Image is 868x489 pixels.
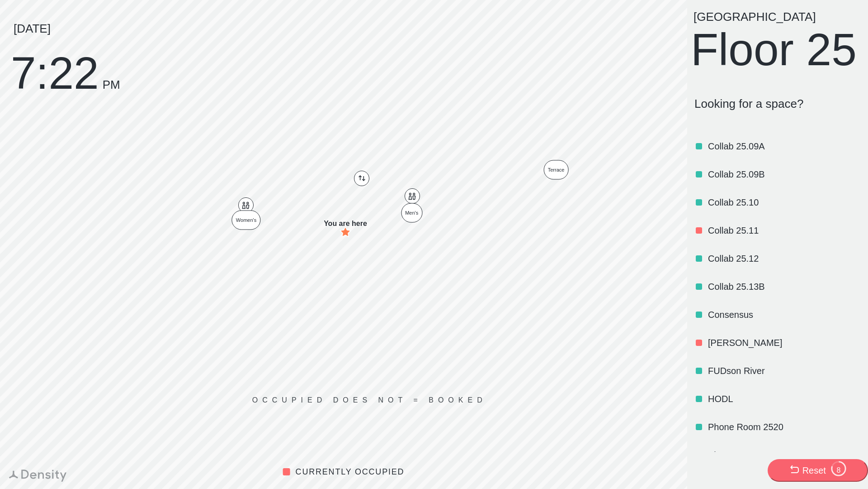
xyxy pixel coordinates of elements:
[830,466,847,475] div: 8
[708,252,859,265] p: Collab 25.12
[708,449,859,461] p: Phone Room 2545
[802,464,826,477] div: Reset
[708,140,859,153] p: Collab 25.09A
[708,336,859,349] p: [PERSON_NAME]
[708,196,859,209] p: Collab 25.10
[708,308,859,321] p: Consensus
[708,280,859,293] p: Collab 25.13B
[708,421,859,433] p: Phone Room 2520
[708,393,859,405] p: HODL
[768,459,868,482] button: Reset8
[708,364,859,377] p: FUDson River
[694,97,861,111] p: Looking for a space?
[708,168,859,181] p: Collab 25.09B
[708,224,859,237] p: Collab 25.11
